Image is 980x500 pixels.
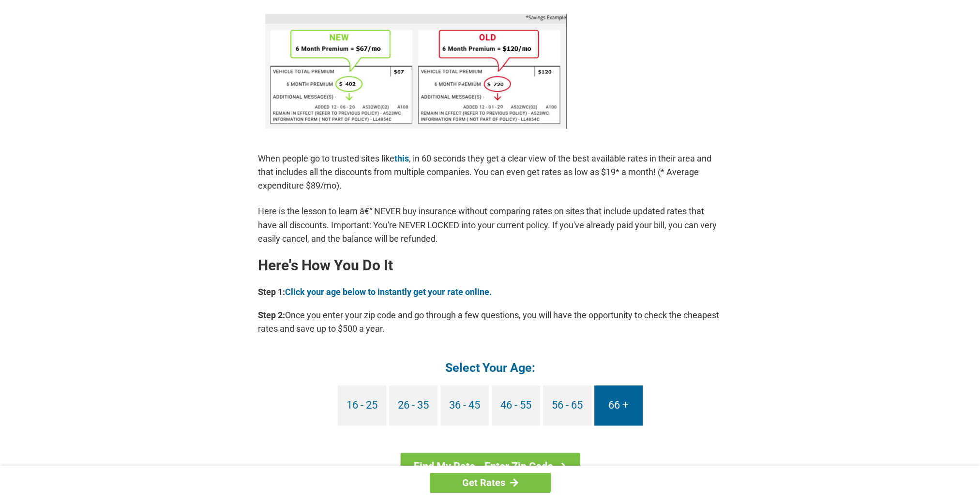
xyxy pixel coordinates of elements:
[400,453,580,481] a: Find My Rate - Enter Zip Code
[389,385,437,426] a: 26 - 35
[258,152,723,192] p: When people go to trusted sites like , in 60 seconds they get a clear view of the best available ...
[594,385,643,426] a: 66 +
[265,14,567,129] img: savings
[492,385,540,426] a: 46 - 55
[258,258,723,273] h2: Here's How You Do It
[258,310,285,320] b: Step 2:
[258,309,723,336] p: Once you enter your zip code and go through a few questions, you will have the opportunity to che...
[430,473,551,493] a: Get Rates
[258,205,723,245] p: Here is the lesson to learn â€“ NEVER buy insurance without comparing rates on sites that include...
[258,287,285,297] b: Step 1:
[543,385,591,426] a: 56 - 65
[258,360,723,376] h4: Select Your Age:
[440,385,489,426] a: 36 - 45
[338,385,386,426] a: 16 - 25
[285,287,492,297] a: Click your age below to instantly get your rate online.
[394,153,409,163] a: this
